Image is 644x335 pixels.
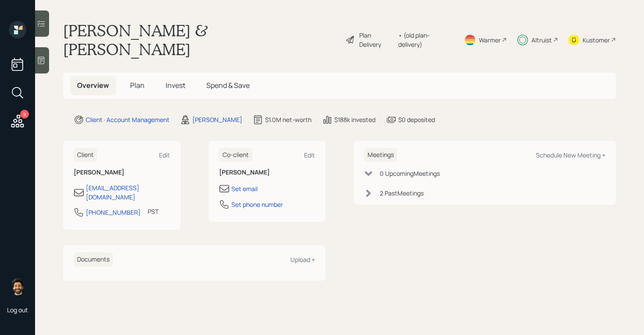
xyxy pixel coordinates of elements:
[192,115,242,124] div: [PERSON_NAME]
[20,110,29,119] div: 9
[231,184,258,193] div: Set email
[74,169,170,176] h6: [PERSON_NAME]
[583,35,610,45] div: Kustomer
[334,115,375,124] div: $188k invested
[304,151,315,159] div: Edit
[231,200,283,209] div: Set phone number
[74,252,113,267] h6: Documents
[130,80,145,90] span: Plan
[364,148,397,162] h6: Meetings
[536,151,605,159] div: Schedule New Meeting +
[86,183,170,202] div: [EMAIL_ADDRESS][DOMAIN_NAME]
[479,35,501,45] div: Warmer
[219,148,252,162] h6: Co-client
[398,31,453,49] div: • (old plan-delivery)
[206,80,250,90] span: Spend & Save
[7,306,28,314] div: Log out
[219,169,315,176] h6: [PERSON_NAME]
[74,148,97,162] h6: Client
[531,35,552,45] div: Altruist
[9,278,26,295] img: eric-schwartz-headshot.png
[63,21,338,59] h1: [PERSON_NAME] & [PERSON_NAME]
[398,115,435,124] div: $0 deposited
[148,207,159,216] div: PST
[77,80,109,90] span: Overview
[290,255,315,264] div: Upload +
[380,169,440,178] div: 0 Upcoming Meeting s
[380,188,424,198] div: 2 Past Meeting s
[86,208,141,217] div: [PHONE_NUMBER]
[86,115,170,124] div: Client · Account Management
[159,151,170,159] div: Edit
[166,80,185,90] span: Invest
[265,115,311,124] div: $1.0M net-worth
[359,31,394,49] div: Plan Delivery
